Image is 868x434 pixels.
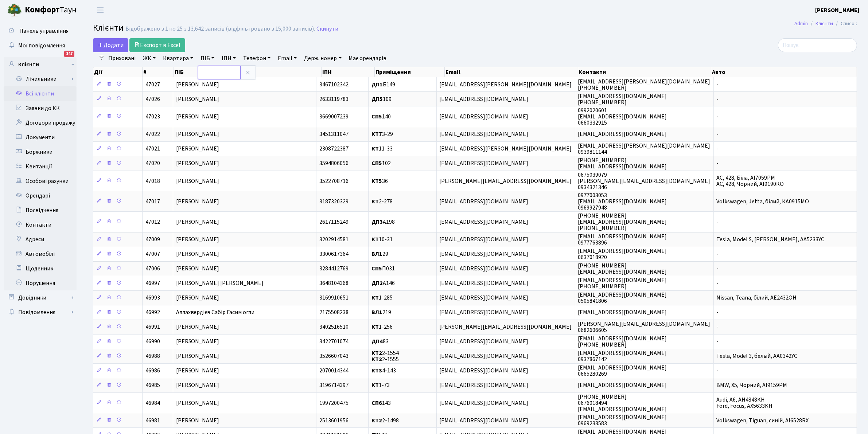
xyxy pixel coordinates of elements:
[717,265,719,273] span: -
[145,323,160,331] span: 46991
[4,24,77,38] a: Панель управління
[371,198,393,206] span: 2-278
[145,113,160,121] span: 47023
[25,4,60,16] b: Комфорт
[145,177,160,185] span: 47018
[176,417,219,425] span: [PERSON_NAME]
[371,145,379,153] b: КТ
[440,198,529,206] span: [EMAIL_ADDRESS][DOMAIN_NAME]
[98,41,124,49] span: Додати
[371,323,393,331] span: 1-256
[371,177,382,185] b: КТ5
[145,218,160,226] span: 47012
[440,250,529,258] span: [EMAIL_ADDRESS][DOMAIN_NAME]
[19,27,69,35] span: Панель управління
[319,294,349,302] span: 3169910651
[198,52,217,64] a: ПІБ
[440,323,572,331] span: [PERSON_NAME][EMAIL_ADDRESS][DOMAIN_NAME]
[176,367,219,375] span: [PERSON_NAME]
[578,130,667,138] span: [EMAIL_ADDRESS][DOMAIN_NAME]
[578,382,667,390] span: [EMAIL_ADDRESS][DOMAIN_NAME]
[717,367,719,375] span: -
[4,276,77,290] a: Порушення
[371,130,382,138] b: КТ7
[319,236,349,244] span: 3202914581
[717,174,784,188] span: AC, 428, Біла, АІ7059РМ AC, 428, Чорний, АІ9190КО
[4,232,77,247] a: Адреси
[578,67,711,77] th: Контакти
[717,198,809,206] span: Volkswagen, Jetta, білий, КА0915МО
[4,290,77,305] a: Довідники
[371,417,382,425] b: КТ2
[176,382,219,390] span: [PERSON_NAME]
[176,218,219,226] span: [PERSON_NAME]
[319,279,349,288] span: 3648104368
[717,338,719,346] span: -
[371,95,392,103] span: 109
[440,145,572,153] span: [EMAIL_ADDRESS][PERSON_NAME][DOMAIN_NAME]
[371,349,399,363] span: 2-1554 2-1555
[717,294,797,302] span: Nissan, Teana, білий, AE2432OH
[440,177,572,185] span: [PERSON_NAME][EMAIL_ADDRESS][DOMAIN_NAME]
[93,38,128,52] a: Додати
[145,198,160,206] span: 47017
[440,367,529,375] span: [EMAIL_ADDRESS][DOMAIN_NAME]
[18,42,65,50] span: Мої повідомлення
[371,113,382,121] b: СП5
[578,247,667,261] span: [EMAIL_ADDRESS][DOMAIN_NAME] 0637018920
[319,352,349,360] span: 3526607043
[4,86,77,101] a: Всі клієнти
[440,218,529,226] span: [EMAIL_ADDRESS][DOMAIN_NAME]
[319,399,349,407] span: 1997200475
[371,367,382,375] b: КТ3
[319,417,349,425] span: 2513601956
[717,309,719,317] span: -
[440,338,529,346] span: [EMAIL_ADDRESS][DOMAIN_NAME]
[717,396,773,410] span: Audi, A6, AH4848KH Ford, Focus, AX5633KH
[578,335,667,349] span: [EMAIL_ADDRESS][DOMAIN_NAME] [PHONE_NUMBER]
[371,309,391,317] span: 219
[371,382,379,390] b: КТ
[578,78,711,92] span: [EMAIL_ADDRESS][PERSON_NAME][DOMAIN_NAME] [PHONE_NUMBER]
[371,338,383,346] b: ДП4
[275,52,300,64] a: Email
[371,323,379,331] b: КТ
[440,309,529,317] span: [EMAIL_ADDRESS][DOMAIN_NAME]
[371,250,382,258] b: ВЛ1
[440,160,529,168] span: [EMAIL_ADDRESS][DOMAIN_NAME]
[440,352,529,360] span: [EMAIL_ADDRESS][DOMAIN_NAME]
[319,81,349,89] span: 3467102342
[578,309,667,317] span: [EMAIL_ADDRESS][DOMAIN_NAME]
[371,382,390,390] span: 1-73
[371,279,395,288] span: А146
[219,52,239,64] a: ІПН
[145,294,160,302] span: 46993
[176,81,219,89] span: [PERSON_NAME]
[319,338,349,346] span: 3422701074
[4,247,77,261] a: Автомобілі
[4,116,77,130] a: Договори продажу
[815,6,859,14] b: [PERSON_NAME]
[371,81,395,89] span: Б149
[816,20,833,27] a: Клієнти
[794,20,808,27] a: Admin
[371,417,399,425] span: 2-1498
[578,92,667,106] span: [EMAIL_ADDRESS][DOMAIN_NAME] [PHONE_NUMBER]
[176,95,219,103] span: [PERSON_NAME]
[322,67,375,77] th: ІПН
[440,236,529,244] span: [EMAIL_ADDRESS][DOMAIN_NAME]
[4,305,77,320] a: Повідомлення
[371,265,382,273] b: СП5
[578,364,667,378] span: [EMAIL_ADDRESS][DOMAIN_NAME] 0665280269
[64,51,74,57] div: 147
[176,236,219,244] span: [PERSON_NAME]
[319,177,349,185] span: 3522708716
[371,236,393,244] span: 10-31
[176,265,219,273] span: [PERSON_NAME]
[445,67,578,77] th: Email
[319,309,349,317] span: 2175508238
[176,198,219,206] span: [PERSON_NAME]
[319,145,349,153] span: 2308722387
[440,265,529,273] span: [EMAIL_ADDRESS][DOMAIN_NAME]
[717,218,719,226] span: -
